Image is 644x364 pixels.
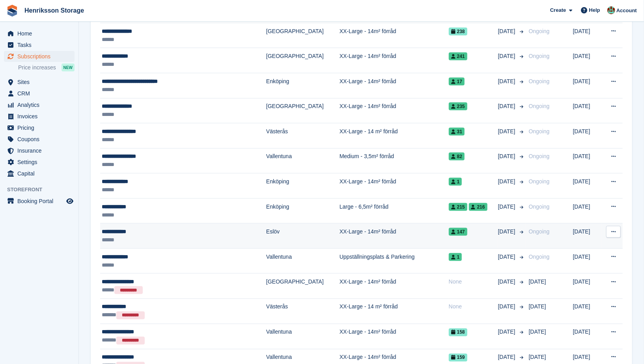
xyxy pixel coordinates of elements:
td: Enköping [266,198,340,224]
td: Large - 6,5m² förråd [340,198,449,224]
a: menu [4,88,75,99]
a: menu [4,39,75,50]
span: Ongoing [529,78,550,84]
span: 82 [449,153,465,161]
span: Analytics [17,99,65,110]
td: Vallentuna [266,248,340,274]
span: Home [17,28,65,39]
span: [DATE] [498,27,517,35]
span: [DATE] [498,127,517,136]
td: XX-Large - 14m² förråd [340,274,449,299]
td: Uppställningsplats & Parkering [340,248,449,274]
td: [DATE] [573,224,602,249]
td: [DATE] [573,198,602,224]
span: Ongoing [529,28,550,34]
td: [GEOGRAPHIC_DATA] [266,48,340,73]
span: 17 [449,78,465,86]
a: menu [4,111,75,122]
span: Ongoing [529,228,550,235]
span: Booking Portal [17,196,65,207]
td: Enköping [266,174,340,199]
a: menu [4,134,75,145]
td: Vallentuna [266,148,340,174]
span: Ongoing [529,103,550,109]
td: [DATE] [573,324,602,349]
td: [DATE] [573,98,602,123]
span: Create [550,6,566,14]
span: [DATE] [529,329,546,335]
td: [DATE] [573,299,602,324]
span: 158 [449,329,467,336]
span: [DATE] [498,102,517,110]
td: [DATE] [573,48,602,73]
td: [GEOGRAPHIC_DATA] [266,274,340,299]
a: menu [4,168,75,179]
span: Insurance [17,145,65,156]
span: [DATE] [498,177,517,186]
td: Enköping [266,73,340,98]
td: Vallentuna [266,324,340,349]
div: NEW [62,63,75,71]
td: [DATE] [573,174,602,199]
span: 1 [449,253,462,261]
span: [DATE] [498,77,517,86]
span: 238 [449,28,467,35]
span: [DATE] [498,353,517,362]
td: [DATE] [573,23,602,48]
td: XX-Large - 14m² förråd [340,73,449,98]
span: Sites [17,77,65,88]
a: menu [4,99,75,110]
span: Settings [17,157,65,168]
span: 241 [449,52,467,60]
a: menu [4,196,75,207]
td: XX-Large - 14m² förråd [340,48,449,73]
a: menu [4,51,75,62]
div: None [449,303,498,311]
span: Help [589,6,600,14]
span: Invoices [17,111,65,122]
span: [DATE] [529,354,546,360]
td: Västerås [266,299,340,324]
span: Ongoing [529,254,550,260]
span: [DATE] [529,304,546,310]
span: Ongoing [529,178,550,185]
td: [DATE] [573,248,602,274]
a: menu [4,145,75,156]
span: Coupons [17,134,65,145]
span: CRM [17,88,65,99]
span: [DATE] [498,303,517,311]
span: 1 [449,178,462,186]
a: menu [4,77,75,88]
span: [DATE] [498,52,517,60]
span: [DATE] [498,203,517,211]
span: 235 [449,103,467,110]
td: Medium - 3,5m² förråd [340,148,449,174]
td: [DATE] [573,148,602,174]
a: Price increases NEW [18,63,75,72]
td: [DATE] [573,73,602,98]
td: [DATE] [573,123,602,149]
td: [GEOGRAPHIC_DATA] [266,98,340,123]
span: Capital [17,168,65,179]
div: None [449,278,498,286]
td: XX-Large - 14m² förråd [340,98,449,123]
td: XX-Large - 14 m² förråd [340,123,449,149]
td: XX-Large - 14m² förråd [340,174,449,199]
span: Storefront [7,186,78,194]
span: Pricing [17,122,65,133]
td: [DATE] [573,274,602,299]
span: 215 [449,203,467,211]
span: [DATE] [498,278,517,286]
a: Henriksson Storage [21,4,87,17]
td: Eslöv [266,224,340,249]
span: 159 [449,354,467,362]
span: Price increases [18,64,56,71]
td: XX-Large - 14m² förråd [340,224,449,249]
span: 216 [469,203,487,211]
a: menu [4,157,75,168]
img: Isak Martinelle [607,6,615,14]
span: Ongoing [529,203,550,210]
a: menu [4,28,75,39]
span: Ongoing [529,128,550,134]
td: Västerås [266,123,340,149]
